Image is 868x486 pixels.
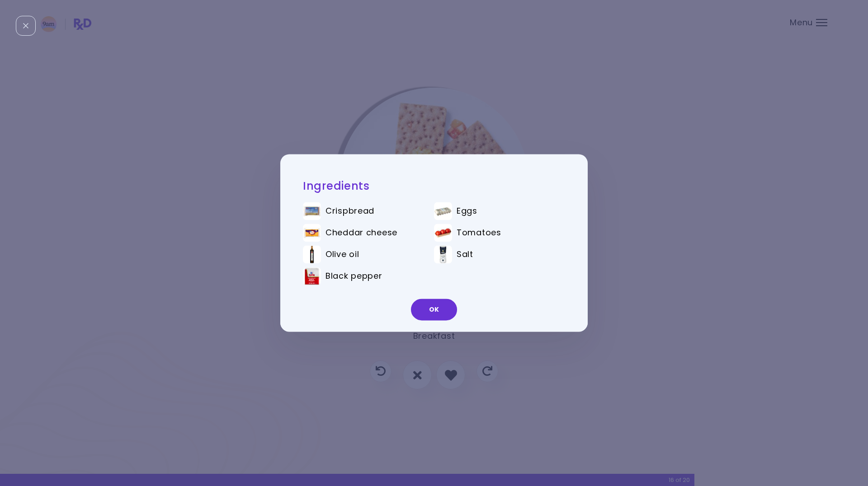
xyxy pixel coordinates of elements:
div: Close [16,16,36,36]
span: Tomatoes [457,228,501,238]
span: Salt [457,250,473,260]
span: Cheddar cheese [325,228,397,238]
h2: Ingredients [303,179,565,193]
span: Black pepper [325,271,382,281]
span: Olive oil [325,250,359,260]
span: Eggs [457,206,477,216]
button: OK [411,299,457,321]
span: Crispbread [325,206,374,216]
